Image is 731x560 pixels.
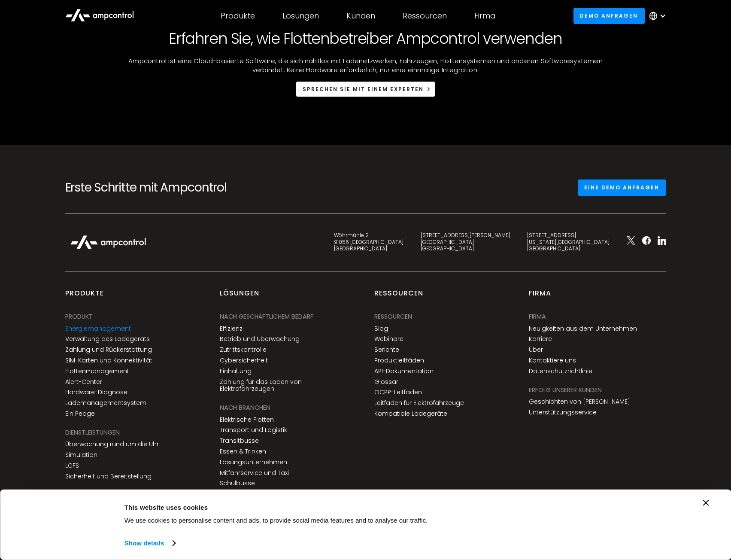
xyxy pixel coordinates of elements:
[65,368,129,375] a: Flottenmanagement
[421,232,510,252] div: [STREET_ADDRESS][PERSON_NAME] [GEOGRAPHIC_DATA] [GEOGRAPHIC_DATA]
[296,81,435,97] a: Sprechen Sie mit einem Experten
[65,451,97,459] a: Simulation
[220,437,259,444] a: Transitbusse
[65,357,152,364] a: SIM-Karten und Konnektivität
[529,409,597,416] a: Unterstützungsservice
[527,232,610,252] div: [STREET_ADDRESS] [US_STATE][GEOGRAPHIC_DATA] [GEOGRAPHIC_DATA]
[529,289,551,305] div: Firma
[403,11,447,21] div: Ressourcen
[573,8,645,24] a: Demo anfragen
[71,56,660,74] p: Ampcontrol ist eine Cloud-basierte Software, die sich nahtlos mit Ladenetzwerken, Fahrzeugen, Flo...
[303,85,424,93] div: Sprechen Sie mit einem Experten
[124,537,175,550] a: Show details
[220,403,270,412] div: NACH BRANCHEN
[346,11,375,21] div: Kunden
[374,335,403,343] a: Webinare
[65,289,104,305] div: Produkte
[282,11,319,21] div: Lösungen
[65,428,120,437] div: DIENSTLEISTUNGEN
[65,399,146,407] a: Lademanagementsystem
[65,389,127,396] a: Hardware-Diagnose
[220,469,289,477] a: Mitfahrservice und Taxi
[220,325,243,332] a: Effizienz
[529,346,543,353] a: Über
[703,500,709,506] button: Close banner
[374,389,422,396] a: OCPP-Leitfaden
[65,335,150,343] a: Verwaltung des Ladegeräts
[374,346,399,353] a: Berichte
[221,11,255,21] div: Produkte
[220,335,300,343] a: Betrieb und Überwachung
[529,385,602,395] div: Erfolg unserer Kunden
[220,459,287,466] a: Lösungsunternehmen
[220,312,313,321] div: NACH GESCHÄFTLICHEM BEDARF
[529,398,630,405] a: Geschichten von [PERSON_NAME]
[124,517,428,524] span: We use cookies to personalise content and ads, to provide social media features and to analyse ou...
[529,357,576,364] a: Kontaktiere uns
[374,368,434,375] a: API-Dokumentation
[220,378,357,393] a: Zahlung für das Laden von Elektrofahrzeugen
[65,180,254,195] h2: Erste Schritte mit Ampcontrol
[220,346,267,353] a: Zutrittskontrolle
[220,416,274,423] a: Elektrische Flotten
[529,368,592,375] a: Datenschutzrichtlinie
[65,441,159,448] a: Überwachung rund um die Uhr
[220,480,255,487] a: Schulbusse
[578,180,666,195] a: Eine Demo anfragen
[65,312,93,321] div: PRODUKT
[374,410,447,417] a: Kompatible Ladegeräte
[374,325,388,332] a: Blog
[334,232,403,252] div: Wöhrmühle 2 91056 [GEOGRAPHIC_DATA] [GEOGRAPHIC_DATA]
[65,325,131,332] a: Energiemanagement
[564,500,687,525] button: Okay
[124,502,545,512] div: This website uses cookies
[169,30,562,48] h2: Erfahren Sie, wie Flottenbetreiber Ampcontrol verwenden
[220,426,287,434] a: Transport und Logistik
[220,448,266,455] a: Essen & Trinken
[374,378,398,386] a: Glossar
[65,410,95,417] a: Ein Pedge
[65,346,152,353] a: Zahlung und Rückerstattung
[374,289,423,305] div: Ressourcen
[220,289,259,305] div: Lösungen
[374,357,424,364] a: Produktleitfäden
[65,231,151,254] img: Ampcontrol Logo
[374,399,464,407] a: Leitfaden für Elektrofahrzeuge
[529,325,637,332] a: Neuigkeiten aus dem Unternehmen
[374,312,412,321] div: Ressourcen
[65,462,79,469] a: LCFS
[65,473,152,480] a: Sicherheit und Bereitstellung
[220,368,252,375] a: Einhaltung
[474,11,495,21] div: Firma
[220,357,268,364] a: Cybersicherheit
[65,378,102,386] a: Alert-Center
[529,335,552,343] a: Karriere
[529,312,546,321] div: Firma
